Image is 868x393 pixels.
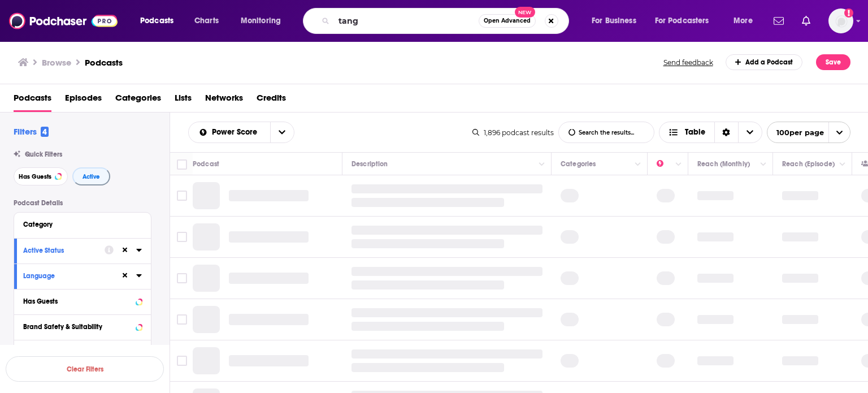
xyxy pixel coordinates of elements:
span: 100 per page [767,124,824,141]
span: More [734,13,753,29]
span: Toggle select row [177,314,187,325]
span: 4 [41,127,49,137]
button: open menu [233,12,296,30]
button: Column Actions [757,158,770,171]
div: Sort Direction [714,122,738,142]
span: Toggle select row [177,273,187,283]
div: Category [23,221,134,228]
span: For Podcasters [655,13,709,29]
button: Choose View [659,122,762,143]
span: Monitoring [241,13,281,29]
button: Language [23,269,120,283]
div: Power Score [657,157,672,171]
div: Active Status [23,247,97,254]
button: open menu [270,122,294,142]
button: Column Actions [631,158,645,171]
a: Networks [205,89,243,112]
span: Podcasts [140,13,173,29]
img: User Profile [828,8,853,33]
a: Podcasts [14,89,51,112]
span: Logged in as NickG [828,8,853,33]
div: Podcast [193,157,219,171]
svg: Add a profile image [844,8,853,18]
button: Column Actions [672,158,685,171]
span: Table [685,128,705,136]
button: Show profile menu [828,8,853,33]
a: Show notifications dropdown [797,11,815,31]
button: Clear Filters [6,356,164,382]
button: open menu [648,12,726,30]
button: Column Actions [836,158,849,171]
button: Save [816,54,850,70]
span: Toggle select row [177,232,187,242]
div: Description [351,157,388,171]
div: Reach (Monthly) [697,157,750,171]
a: Episodes [65,89,102,112]
h2: Choose List sort [188,122,294,143]
a: Categories [115,89,161,112]
a: Podcasts [85,57,123,68]
div: Reach (Episode) [782,157,835,171]
span: New [515,7,535,18]
button: Open AdvancedNew [479,14,536,28]
button: open menu [726,12,767,30]
a: Add a Podcast [726,54,803,70]
span: Toggle select row [177,191,187,201]
h2: Filters [14,126,49,137]
button: Has Guests [23,294,142,308]
a: Show notifications dropdown [769,11,788,31]
input: Search podcasts, credits, & more... [334,12,479,30]
a: Credits [257,89,286,112]
p: Podcast Details [14,199,151,207]
span: For Business [592,13,636,29]
div: Language [23,272,113,280]
button: open menu [189,128,270,136]
div: Search podcasts, credits, & more... [314,8,580,34]
div: Has Guests [23,297,132,305]
button: open menu [584,12,650,30]
div: Brand Safety & Suitability [23,323,132,331]
button: open menu [767,122,850,143]
button: Brand Safety & Suitability [23,319,142,334]
span: Active [83,174,100,180]
a: Lists [175,89,192,112]
h3: Browse [42,57,71,68]
button: Active Status [23,243,105,257]
a: Charts [187,12,225,30]
span: Has Guests [19,174,51,180]
span: Toggle select row [177,356,187,366]
span: Charts [194,13,219,29]
div: Categories [561,157,596,171]
div: 1,896 podcast results [472,128,554,137]
img: Podchaser - Follow, Share and Rate Podcasts [9,10,118,32]
button: Send feedback [660,58,717,67]
span: Quick Filters [25,150,62,158]
button: Active [72,167,110,185]
span: Power Score [212,128,261,136]
button: Category [23,217,142,231]
button: Column Actions [535,158,549,171]
button: Has Guests [14,167,68,185]
span: Open Advanced [484,18,531,24]
button: open menu [132,12,188,30]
